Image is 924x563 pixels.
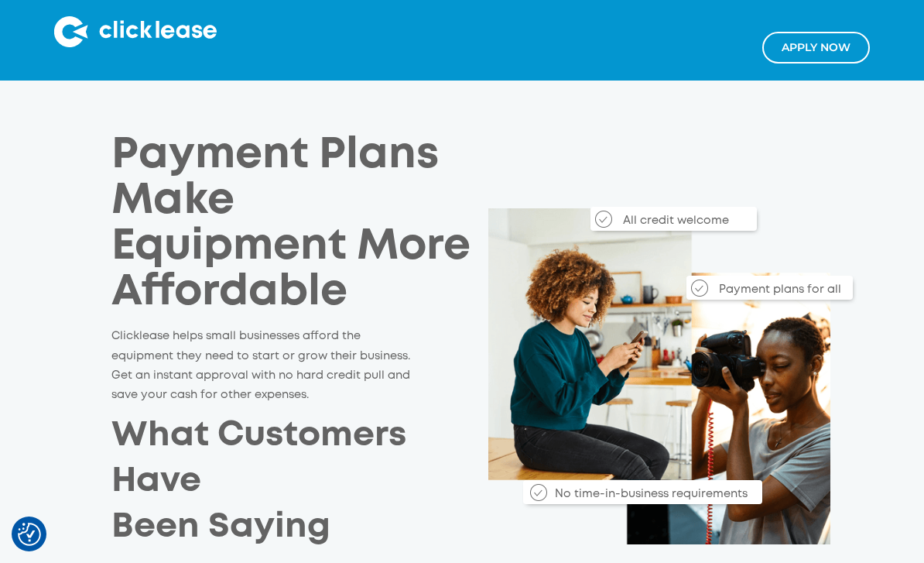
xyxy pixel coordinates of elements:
[595,211,612,228] img: Checkmark_callout
[613,213,757,229] div: All credit welcome
[18,523,41,546] button: Consent Preferences
[530,484,547,501] img: Checkmark_callout
[111,327,412,405] p: Clicklease helps small businesses afford the equipment they need to start or grow their business....
[111,132,477,316] h1: Payment Plans Make Equipment More Affordable
[111,414,489,551] h2: What Customers Have Been Saying
[18,523,41,546] img: Revisit consent button
[762,32,870,64] a: Apply NOw
[691,280,708,297] img: Checkmark_callout
[488,208,830,544] img: Clicklease_customers
[54,16,217,47] img: Clicklease logo
[545,486,762,503] div: No time-in-business requirements
[709,282,853,298] div: Payment plans for all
